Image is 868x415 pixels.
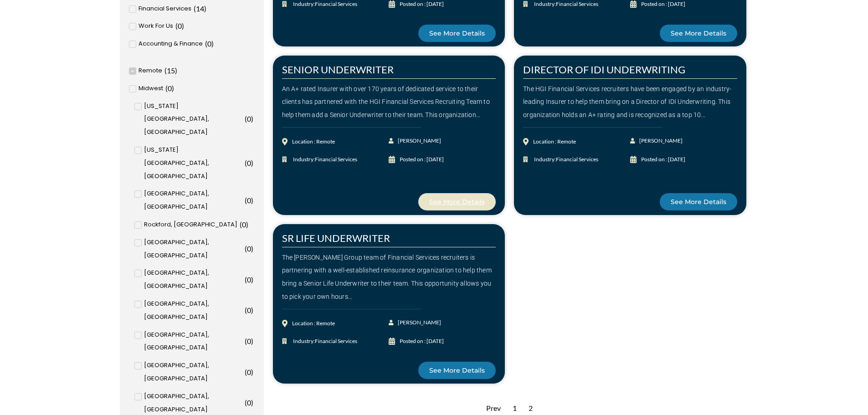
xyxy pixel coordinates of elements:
span: [GEOGRAPHIC_DATA], [GEOGRAPHIC_DATA] [144,236,242,262]
span: ( [245,306,247,314]
a: [PERSON_NAME] [630,134,683,148]
span: [GEOGRAPHIC_DATA], [GEOGRAPHIC_DATA] [144,328,242,355]
span: ( [194,4,196,13]
a: Industry:Financial Services [282,335,389,348]
span: 0 [242,220,246,229]
span: ( [245,398,247,407]
span: ) [251,337,253,345]
span: See More Details [671,199,726,205]
a: See More Details [660,25,737,42]
span: ( [165,84,168,92]
span: See More Details [671,30,726,36]
span: 14 [196,4,204,13]
div: Location : Remote [292,135,335,149]
span: [PERSON_NAME] [637,134,683,148]
span: See More Details [429,367,485,374]
span: ( [205,39,207,48]
span: Financial Services [315,156,357,163]
span: 0 [247,159,251,167]
span: [PERSON_NAME] [395,316,441,329]
span: ) [204,4,206,13]
div: The [PERSON_NAME] Group team of Financial Services recruiters is partnering with a well-establish... [282,251,496,303]
span: Industry: [291,153,357,166]
span: ( [245,337,247,345]
span: Industry: [291,335,357,348]
span: Financial Services [315,0,357,7]
span: 0 [247,114,251,123]
div: Location : Remote [292,317,335,330]
span: Industry: [532,153,598,166]
span: Financial Services [556,156,598,163]
span: 0 [247,244,251,253]
span: Work For Us [139,20,173,33]
a: See More Details [418,362,496,379]
span: ) [182,21,184,30]
div: An A+ rated Insurer with over 170 years of dedicated service to their clients has partnered with ... [282,82,496,122]
a: SENIOR UNDERWRITER [282,63,394,76]
span: ) [251,114,253,123]
span: ( [245,275,247,284]
span: ) [251,275,253,284]
span: ( [245,244,247,253]
div: Posted on : [DATE] [400,153,444,166]
span: ( [245,114,247,123]
a: See More Details [418,25,496,42]
span: ) [246,220,248,229]
div: Posted on : [DATE] [400,335,444,348]
span: ( [245,368,247,376]
span: ) [251,196,253,205]
span: Accounting & Finance [139,37,203,51]
a: Industry:Financial Services [282,153,389,166]
span: Rockford, [GEOGRAPHIC_DATA] [144,218,237,231]
span: See More Details [429,30,485,36]
a: [PERSON_NAME] [389,134,442,148]
span: 0 [247,196,251,205]
span: [GEOGRAPHIC_DATA], [GEOGRAPHIC_DATA] [144,266,242,293]
span: [GEOGRAPHIC_DATA], [GEOGRAPHIC_DATA] [144,297,242,324]
div: Location : Remote [533,135,576,149]
span: 0 [247,368,251,376]
span: 0 [247,398,251,407]
a: Industry:Financial Services [523,153,630,166]
span: 0 [207,39,211,48]
span: Financial Services [139,2,191,15]
span: ( [164,66,167,75]
span: 0 [178,21,182,30]
span: ) [175,66,177,75]
span: 0 [168,84,172,92]
a: SR LIFE UNDERWRITER [282,232,390,244]
span: ) [172,84,174,92]
span: 0 [247,337,251,345]
span: ) [251,368,253,376]
div: The HGI Financial Services recruiters have been engaged by an industry-leading Insurer to help th... [523,82,737,122]
span: ) [251,159,253,167]
span: Midwest [139,82,163,95]
a: DIRECTOR OF IDI UNDERWRITING [523,63,685,76]
span: ) [211,39,214,48]
span: ( [175,21,178,30]
a: [PERSON_NAME] [389,316,442,329]
span: [PERSON_NAME] [395,134,441,148]
span: ( [245,196,247,205]
span: [GEOGRAPHIC_DATA], [GEOGRAPHIC_DATA] [144,187,242,214]
a: See More Details [660,193,737,210]
span: [US_STATE][GEOGRAPHIC_DATA], [GEOGRAPHIC_DATA] [144,100,242,139]
span: [GEOGRAPHIC_DATA], [GEOGRAPHIC_DATA] [144,359,242,385]
div: Posted on : [DATE] [641,153,685,166]
span: Financial Services [315,338,357,344]
span: ) [251,398,253,407]
span: ) [251,244,253,253]
span: See More Details [429,199,485,205]
span: 0 [247,275,251,284]
span: ( [240,220,242,229]
span: Financial Services [556,0,598,7]
span: [US_STATE][GEOGRAPHIC_DATA], [GEOGRAPHIC_DATA] [144,143,242,183]
span: Remote [139,64,162,77]
span: 0 [247,306,251,314]
span: ) [251,306,253,314]
span: ( [245,159,247,167]
span: 15 [167,66,175,75]
a: See More Details [418,193,496,210]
